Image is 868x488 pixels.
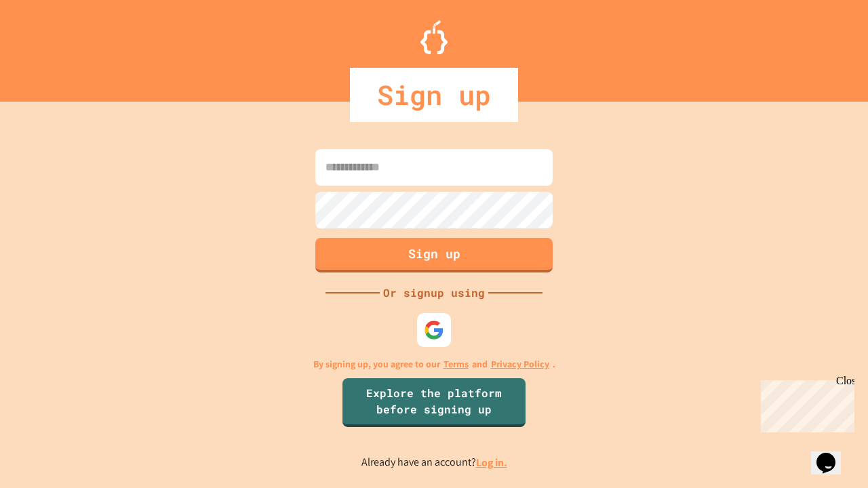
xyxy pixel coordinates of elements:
[476,455,507,470] a: Log in.
[420,20,448,54] img: Logo.svg
[5,5,94,86] div: Chat with us now!Close
[342,378,526,427] a: Explore the platform before signing up
[755,375,854,432] iframe: chat widget
[491,357,549,371] a: Privacy Policy
[380,285,488,301] div: Or signup using
[313,357,555,371] p: By signing up, you agree to our and .
[350,68,518,122] div: Sign up
[811,434,854,474] iframe: chat widget
[361,454,507,471] p: Already have an account?
[443,357,469,371] a: Terms
[315,238,553,272] button: Sign up
[424,320,444,340] img: google-icon.svg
